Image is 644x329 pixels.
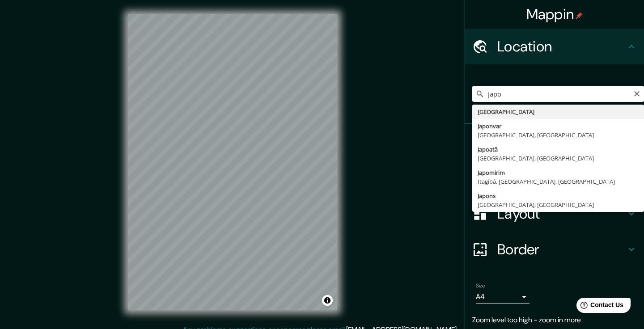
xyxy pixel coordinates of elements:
[478,168,639,177] div: Japomirim
[472,86,644,102] input: Pick your city or area
[478,145,639,154] div: Japoatã
[465,196,644,232] div: Layout
[478,131,639,139] div: [GEOGRAPHIC_DATA], [GEOGRAPHIC_DATA]
[576,12,583,19] img: pin-icon.png
[476,282,485,290] label: Size
[465,160,644,196] div: Style
[478,200,639,209] div: [GEOGRAPHIC_DATA], [GEOGRAPHIC_DATA]
[497,205,626,223] h4: Layout
[497,38,626,55] h4: Location
[472,315,637,325] p: Zoom level too high - zoom in more
[564,294,634,319] iframe: Help widget launcher
[478,122,639,131] div: Japonvar
[478,177,639,186] div: Itagibá, [GEOGRAPHIC_DATA], [GEOGRAPHIC_DATA]
[476,290,530,304] div: A4
[633,89,640,97] button: Clear
[322,295,333,306] button: Toggle attribution
[478,154,639,163] div: [GEOGRAPHIC_DATA], [GEOGRAPHIC_DATA]
[526,5,583,23] h4: Mappin
[478,191,639,200] div: Japons
[478,107,639,116] div: [GEOGRAPHIC_DATA]
[465,29,644,64] div: Location
[128,14,337,310] canvas: Map
[497,240,626,258] h4: Border
[465,124,644,160] div: Pins
[465,232,644,267] div: Border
